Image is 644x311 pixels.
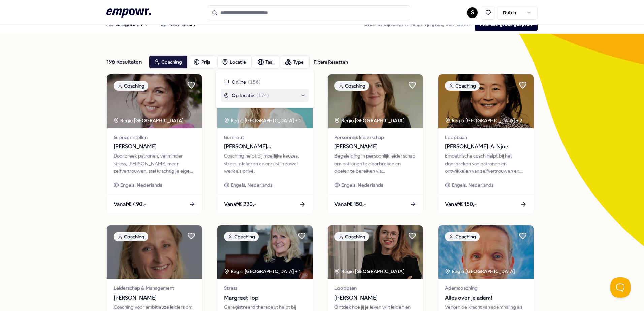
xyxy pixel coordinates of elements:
img: package image [438,225,534,279]
span: Burn-out [224,134,306,141]
button: Taal [253,55,279,69]
span: Vanaf € 150,- [445,200,477,209]
a: package imageCoachingRegio [GEOGRAPHIC_DATA] + 2Loopbaan[PERSON_NAME]-A-NjoeEmpathische coach hel... [438,74,534,214]
a: package imageCoachingRegio [GEOGRAPHIC_DATA] Persoonlijk leiderschap[PERSON_NAME]Begeleiding in p... [327,74,423,214]
span: ( 156 ) [248,78,261,86]
div: Coaching [224,232,259,241]
span: [PERSON_NAME] [114,142,195,151]
div: Regio [GEOGRAPHIC_DATA] + 1 [224,268,301,275]
span: Engels, Nederlands [120,181,162,189]
span: Persoonlijk leiderschap [334,134,416,141]
span: Vanaf € 150,- [334,200,366,209]
span: Leiderschap & Management [114,284,195,292]
span: [PERSON_NAME] [334,142,416,151]
span: Op locatie [232,92,254,99]
div: Coaching helpt bij moeilijke keuzes, stress, piekeren en onrust in zowel werk als privé. [224,152,306,175]
img: package image [217,225,313,279]
span: Vanaf € 220,- [224,200,256,209]
div: Suggestions [221,76,309,102]
div: Coaching [334,81,369,91]
iframe: Help Scout Beacon - Open [610,277,631,298]
span: Engels, Nederlands [341,181,383,189]
div: Coaching [114,232,148,241]
div: Regio [GEOGRAPHIC_DATA] [334,268,406,275]
span: Engels, Nederlands [231,181,272,189]
span: Alles over je adem! [445,293,527,302]
div: Regio [GEOGRAPHIC_DATA] + 2 [445,117,522,124]
div: Coaching [445,81,480,91]
span: [PERSON_NAME] [114,293,195,302]
div: Doorbreek patronen, verminder stress, [PERSON_NAME] meer zelfvertrouwen, stel krachtig je eigen g... [114,152,195,175]
div: Coaching [445,232,480,241]
span: Vanaf € 490,- [114,200,146,209]
span: [PERSON_NAME]-A-Njoe [445,142,527,151]
button: Type [281,55,310,69]
button: Prijs [189,55,216,69]
img: package image [107,225,202,279]
span: Grenzen stellen [114,134,195,141]
img: package image [328,225,423,279]
input: Search for products, categories or subcategories [208,5,410,20]
div: Coaching [334,232,369,241]
div: 196 Resultaten [106,55,143,69]
div: Empathische coach helpt bij het doorbreken van patronen en ontwikkelen van zelfvertrouwen en inne... [445,152,527,175]
div: Regio [GEOGRAPHIC_DATA] [445,268,516,275]
button: S [467,7,478,18]
div: Coaching [114,81,148,91]
img: package image [438,74,534,128]
span: Online [232,78,246,86]
span: [PERSON_NAME][GEOGRAPHIC_DATA] [224,142,306,151]
span: Loopbaan [445,134,527,141]
span: Stress [224,284,306,292]
button: Coaching [149,55,188,69]
span: Ademcoaching [445,284,527,292]
a: package imageCoachingRegio [GEOGRAPHIC_DATA] + 1Burn-out[PERSON_NAME][GEOGRAPHIC_DATA]Coaching he... [217,74,313,214]
img: package image [107,74,202,128]
div: Regio [GEOGRAPHIC_DATA] [114,117,185,124]
span: [PERSON_NAME] [334,293,416,302]
div: Begeleiding in persoonlijk leiderschap om patronen te doorbreken en doelen te bereiken via bewust... [334,152,416,175]
div: Regio [GEOGRAPHIC_DATA] [334,117,406,124]
button: Locatie [217,55,252,69]
span: Loopbaan [334,284,416,292]
div: Regio [GEOGRAPHIC_DATA] + 1 [224,117,301,124]
div: Filters Resetten [314,58,348,66]
span: Margreet Top [224,293,306,302]
img: package image [328,74,423,128]
span: ( 174 ) [256,92,269,99]
span: Engels, Nederlands [452,181,493,189]
a: package imageCoachingRegio [GEOGRAPHIC_DATA] Grenzen stellen[PERSON_NAME]Doorbreek patronen, verm... [106,74,202,214]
